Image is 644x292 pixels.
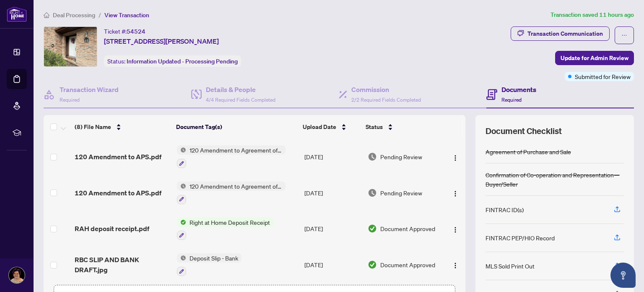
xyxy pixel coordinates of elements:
button: Transaction Communication [511,26,610,41]
img: Logo [452,190,459,197]
span: Update for Admin Review [561,51,628,65]
button: Logo [449,222,462,235]
img: Status Icon [177,218,186,227]
img: Document Status [368,260,377,269]
span: Pending Review [380,188,422,197]
span: 120 Amendment to APS.pdf [75,188,161,198]
span: 120 Amendment to Agreement of Purchase and Sale [186,145,286,155]
div: Status: [104,55,241,67]
span: Deal Processing [53,11,95,19]
button: Logo [449,186,462,200]
img: Status Icon [177,182,186,191]
div: FINTRAC PEP/HIO Record [486,233,555,242]
td: [DATE] [301,247,364,283]
span: Status [366,122,383,132]
img: Logo [452,226,459,233]
span: 54524 [127,28,145,35]
span: Submitted for Review [575,72,631,81]
div: MLS Sold Print Out [486,261,535,271]
button: Status Icon120 Amendment to Agreement of Purchase and Sale [177,182,286,204]
span: 2/2 Required Fields Completed [351,97,421,103]
h4: Commission [351,84,421,95]
button: Update for Admin Review [555,51,634,65]
span: RAH deposit receipt.pdf [75,224,149,234]
span: Required [501,97,522,103]
span: Required [60,97,80,103]
h4: Documents [501,84,536,95]
span: [STREET_ADDRESS][PERSON_NAME] [104,36,219,46]
img: Logo [452,262,459,269]
span: Document Checklist [486,125,562,137]
span: Pending Review [380,152,422,161]
img: logo [7,6,27,22]
span: Document Approved [380,224,435,233]
button: Logo [449,150,462,163]
div: Transaction Communication [527,27,603,40]
span: Information Updated - Processing Pending [127,58,238,65]
button: Status IconDeposit Slip - Bank [177,253,241,276]
button: Status IconRight at Home Deposit Receipt [177,218,273,240]
span: Upload Date [303,122,336,132]
div: Confirmation of Co-operation and Representation—Buyer/Seller [486,170,624,189]
img: Document Status [368,224,377,233]
img: Document Status [368,152,377,161]
span: View Transaction [104,11,149,19]
div: FINTRAC ID(s) [486,205,524,214]
th: (8) File Name [71,115,173,139]
img: Document Status [368,188,377,197]
td: [DATE] [301,175,364,211]
span: 120 Amendment to Agreement of Purchase and Sale [186,182,286,191]
span: Right at Home Deposit Receipt [186,218,273,227]
span: 120 Amendment to APS.pdf [75,152,161,162]
img: IMG-40757673_1.jpg [44,27,97,66]
img: Status Icon [177,145,186,155]
span: ellipsis [621,32,627,38]
th: Upload Date [299,115,362,139]
button: Logo [449,258,462,271]
span: home [44,12,49,18]
span: (8) File Name [75,122,111,132]
img: Logo [452,155,459,161]
span: Deposit Slip - Bank [186,253,241,263]
span: 4/4 Required Fields Completed [206,97,275,103]
td: [DATE] [301,211,364,247]
span: RBC SLIP AND BANK DRAFT.jpg [75,255,170,275]
div: Agreement of Purchase and Sale [486,147,571,156]
th: Status [362,115,441,139]
th: Document Tag(s) [173,115,300,139]
img: Profile Icon [9,267,25,283]
button: Open asap [610,263,636,288]
img: Status Icon [177,253,186,263]
span: Document Approved [380,260,435,269]
td: [DATE] [301,139,364,175]
h4: Details & People [206,84,275,95]
li: / [99,10,101,20]
h4: Transaction Wizard [60,84,119,95]
article: Transaction saved 11 hours ago [551,10,634,20]
button: Status Icon120 Amendment to Agreement of Purchase and Sale [177,145,286,168]
div: Ticket #: [104,26,145,36]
